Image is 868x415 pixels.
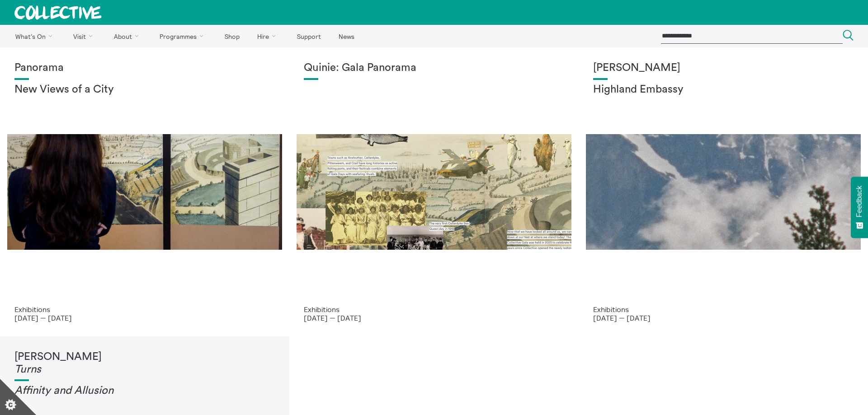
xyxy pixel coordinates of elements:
[14,364,41,375] em: Turns
[14,62,275,75] h1: Panorama
[152,25,215,47] a: Programmes
[14,351,275,376] h1: [PERSON_NAME]
[14,385,101,396] em: Affinity and Allusi
[14,84,275,96] h2: New Views of a City
[14,314,275,322] p: [DATE] — [DATE]
[14,305,275,313] p: Exhibitions
[66,25,104,47] a: Visit
[304,62,564,75] h1: Quinie: Gala Panorama
[593,305,854,313] p: Exhibitions
[851,177,868,238] button: Feedback - Show survey
[855,186,863,217] span: Feedback
[101,385,113,396] em: on
[289,47,579,336] a: Josie Vallely Quinie: Gala Panorama Exhibitions [DATE] — [DATE]
[7,25,64,47] a: What's On
[593,84,854,96] h2: Highland Embassy
[579,47,868,336] a: Solar wheels 17 [PERSON_NAME] Highland Embassy Exhibitions [DATE] — [DATE]
[304,305,564,313] p: Exhibitions
[593,62,854,75] h1: [PERSON_NAME]
[304,314,564,322] p: [DATE] — [DATE]
[593,314,854,322] p: [DATE] — [DATE]
[250,25,288,47] a: Hire
[330,25,362,47] a: News
[217,25,247,47] a: Shop
[106,25,150,47] a: About
[289,25,329,47] a: Support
